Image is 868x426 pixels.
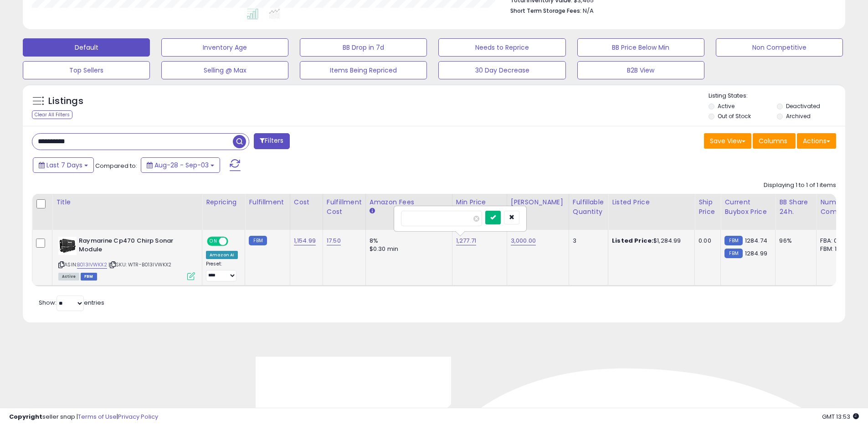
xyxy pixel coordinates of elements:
[58,237,195,279] div: ASIN:
[612,236,653,245] b: Listed Price:
[23,38,150,57] button: Default
[704,133,751,149] button: Save View
[33,157,94,173] button: Last 7 Days
[208,238,219,245] span: ON
[300,61,427,79] button: Items Being Repriced
[79,237,190,256] b: Raymarine Cp470 Chirp Sonar Module
[511,236,536,245] a: 3,000.00
[161,38,288,57] button: Inventory Age
[294,236,316,245] a: 1,154.99
[577,38,704,57] button: BB Price Below Min
[577,61,704,79] button: B2B View
[370,237,445,245] div: 8%
[612,237,688,245] div: $1,284.99
[456,197,503,207] div: Min Price
[745,236,767,245] span: 1284.74
[583,6,594,15] span: N/A
[510,7,581,15] b: Short Term Storage Fees:
[438,61,565,79] button: 30 Day Decrease
[58,273,79,281] span: All listings currently available for purchase on Amazon
[764,181,836,190] div: Displaying 1 to 1 of 1 items
[161,61,288,79] button: Selling @ Max
[779,237,809,245] div: 96%
[759,136,787,145] span: Columns
[612,197,691,207] div: Listed Price
[81,273,97,281] span: FBM
[32,110,72,119] div: Clear All Filters
[709,92,845,100] p: Listing States:
[254,133,289,149] button: Filters
[718,112,751,120] label: Out of Stock
[438,38,565,57] button: Needs to Reprice
[23,61,150,79] button: Top Sellers
[58,237,77,255] img: 41huc0Q2pRL._SL40_.jpg
[820,197,853,217] div: Num of Comp.
[327,236,341,245] a: 17.50
[141,157,220,173] button: Aug-28 - Sep-03
[779,197,812,217] div: BB Share 24h.
[718,102,734,110] label: Active
[108,261,172,268] span: | SKU: WTR-B013IVWKX2
[294,197,319,207] div: Cost
[77,261,107,269] a: B013IVWKX2
[724,197,771,217] div: Current Buybox Price
[249,236,267,245] small: FBM
[300,38,427,57] button: BB Drop in 7d
[154,161,209,170] span: Aug-28 - Sep-03
[699,237,714,245] div: 0.00
[206,261,238,281] div: Preset:
[511,197,565,207] div: [PERSON_NAME]
[206,197,241,207] div: Repricing
[724,236,742,245] small: FBM
[39,298,104,307] span: Show: entries
[573,197,604,217] div: Fulfillable Quantity
[724,249,742,258] small: FBM
[745,249,767,258] span: 1284.99
[56,197,198,207] div: Title
[46,161,82,170] span: Last 7 Days
[786,102,820,110] label: Deactivated
[370,245,445,253] div: $0.30 min
[786,112,811,120] label: Archived
[797,133,836,149] button: Actions
[370,197,448,207] div: Amazon Fees
[456,236,476,245] a: 1,277.71
[573,237,601,245] div: 3
[48,95,83,108] h5: Listings
[820,245,850,253] div: FBM: 18
[699,197,717,217] div: Ship Price
[820,237,850,245] div: FBA: 0
[227,238,241,245] span: OFF
[249,197,286,207] div: Fulfillment
[716,38,843,57] button: Non Competitive
[95,161,137,170] span: Compared to:
[206,251,238,259] div: Amazon AI
[753,133,796,149] button: Columns
[370,207,375,215] small: Amazon Fees.
[327,197,362,217] div: Fulfillment Cost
